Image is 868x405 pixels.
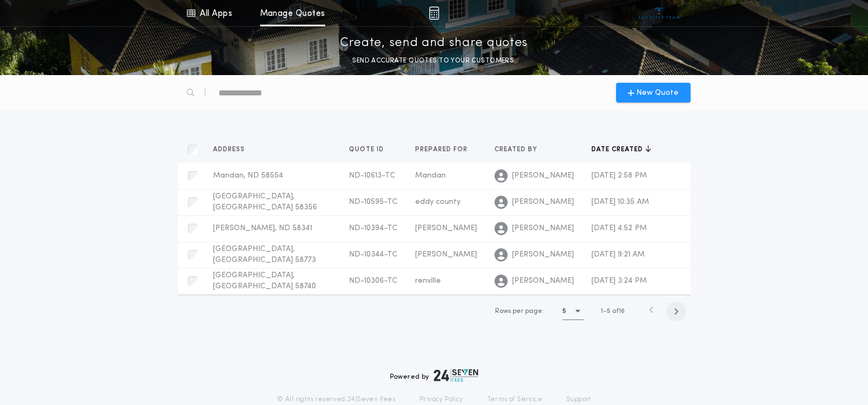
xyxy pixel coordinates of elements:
[636,87,679,99] span: New Quote
[591,144,651,155] button: Date created
[415,198,461,206] span: eddy county
[639,8,680,19] img: vs-icon
[591,250,645,259] span: [DATE] 9:21 AM
[349,172,395,180] span: ND-10613-TC
[277,395,395,404] p: © All rights reserved. 24|Seven Fees
[616,83,691,102] button: New Quote
[512,170,574,181] span: [PERSON_NAME]
[562,303,584,320] button: 5
[340,35,528,52] p: Create, send and share quotes
[415,145,470,154] span: Prepared for
[349,198,398,206] span: ND-10595-TC
[415,277,441,285] span: renville
[349,224,398,232] span: ND-10394-TC
[591,224,647,232] span: [DATE] 4:52 PM
[429,7,439,20] img: img
[419,395,463,404] a: Privacy Policy
[349,144,392,155] button: Quote ID
[213,172,283,180] span: Mandan, ND 58554
[562,306,566,317] h1: 5
[591,277,647,285] span: [DATE] 3:24 PM
[487,395,542,404] a: Terms of Service
[607,308,611,315] span: 5
[566,395,591,404] a: Support
[512,249,574,260] span: [PERSON_NAME]
[495,308,544,315] span: Rows per page:
[390,369,479,382] div: Powered by
[213,245,316,264] span: [GEOGRAPHIC_DATA], [GEOGRAPHIC_DATA] 58773
[349,250,398,259] span: ND-10344-TC
[612,306,625,316] span: of 16
[601,308,603,315] span: 1
[512,197,574,208] span: [PERSON_NAME]
[415,224,477,232] span: [PERSON_NAME]
[434,369,479,382] img: logo
[591,172,647,180] span: [DATE] 2:58 PM
[213,224,312,232] span: [PERSON_NAME], ND 58341
[512,276,574,287] span: [PERSON_NAME]
[415,172,446,180] span: Mandan
[349,145,386,154] span: Quote ID
[213,192,317,212] span: [GEOGRAPHIC_DATA], [GEOGRAPHIC_DATA] 58356
[349,277,398,285] span: ND-10306-TC
[591,198,649,206] span: [DATE] 10:35 AM
[512,223,574,234] span: [PERSON_NAME]
[213,145,247,154] span: Address
[591,145,645,154] span: Date created
[495,145,539,154] span: Created by
[495,144,545,155] button: Created by
[213,271,316,290] span: [GEOGRAPHIC_DATA], [GEOGRAPHIC_DATA] 58740
[213,144,253,155] button: Address
[415,250,477,259] span: [PERSON_NAME]
[352,55,515,66] p: SEND ACCURATE QUOTES TO YOUR CUSTOMERS.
